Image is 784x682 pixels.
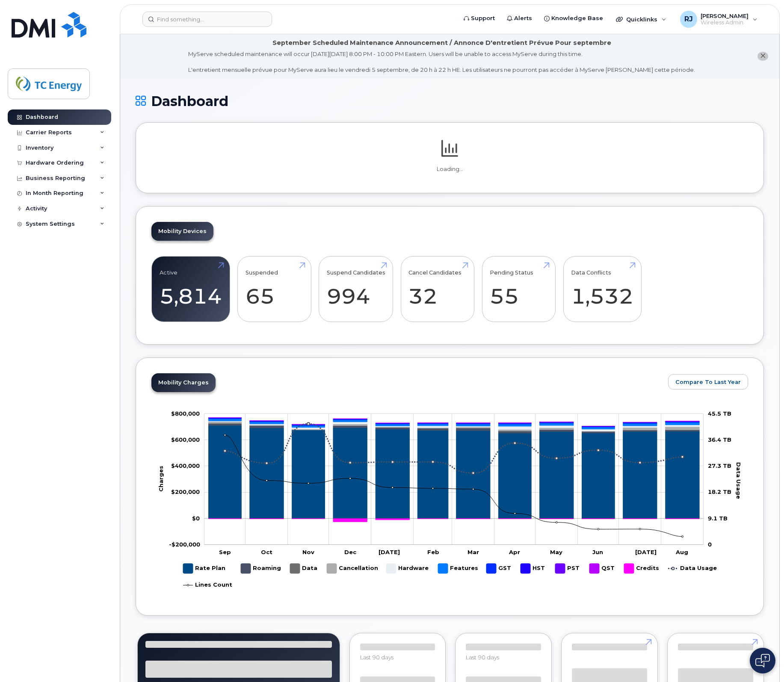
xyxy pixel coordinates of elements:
[327,261,385,317] a: Suspend Candidates 994
[555,560,581,577] g: PST
[466,654,499,661] span: Last 90 days
[467,549,479,555] tspan: Mar
[246,261,303,317] a: Suspended 65
[171,488,200,495] g: $0
[668,374,748,390] button: Compare To Last Year
[171,410,200,417] tspan: $800,000
[209,417,699,426] g: QST
[636,549,657,555] tspan: [DATE]
[157,465,164,491] tspan: Charges
[490,261,547,317] a: Pending Status 55
[241,560,281,577] g: Roaming
[209,421,699,431] g: Hardware
[136,94,764,109] h1: Dashboard
[171,436,200,443] tspan: $600,000
[209,418,699,427] g: GST
[160,261,222,317] a: Active 5,814
[171,488,200,495] tspan: $200,000
[261,549,273,555] tspan: Oct
[408,261,466,317] a: Cancel Candidates 32
[327,560,378,577] g: Cancellation
[188,50,695,74] div: MyServe scheduled maintenance will occur [DATE][DATE] 8:00 PM - 10:00 PM Eastern. Users will be u...
[169,541,200,548] tspan: -$200,000
[151,373,216,392] a: Mobility Charges
[379,549,400,555] tspan: [DATE]
[708,514,728,521] tspan: 9.1 TB
[521,560,547,577] g: HST
[303,549,315,555] tspan: Nov
[219,549,231,555] tspan: Sep
[183,577,232,593] g: Lines Count
[736,462,743,499] tspan: Data Usage
[593,549,604,555] tspan: Jun
[755,654,770,667] img: Open chat
[708,488,731,495] tspan: 18.2 TB
[171,410,200,417] g: $0
[151,165,748,173] p: Loading...
[571,261,633,317] a: Data Conflicts 1,532
[676,549,689,555] tspan: Aug
[486,560,512,577] g: GST
[344,549,357,555] tspan: Dec
[589,560,615,577] g: QST
[171,462,200,469] g: $0
[151,222,213,241] a: Mobility Devices
[668,560,717,577] g: Data Usage
[192,514,200,521] tspan: $0
[183,560,717,593] g: Legend
[272,38,611,47] div: September Scheduled Maintenance Announcement / Annonce D'entretient Prévue Pour septembre
[708,410,731,417] tspan: 45.5 TB
[708,541,712,548] tspan: 0
[708,436,731,443] tspan: 36.4 TB
[169,541,200,548] g: $0
[675,378,741,386] span: Compare To Last Year
[550,549,563,555] tspan: May
[209,425,699,519] g: Rate Plan
[386,560,429,577] g: Hardware
[360,654,393,661] span: Last 90 days
[624,560,660,577] g: Credits
[183,560,225,577] g: Rate Plan
[757,52,768,61] button: close notification
[290,560,318,577] g: Data
[427,549,439,555] tspan: Feb
[209,419,699,429] g: Features
[438,560,478,577] g: Features
[509,549,521,555] tspan: Apr
[708,462,731,469] tspan: 27.3 TB
[171,436,200,443] g: $0
[171,462,200,469] tspan: $400,000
